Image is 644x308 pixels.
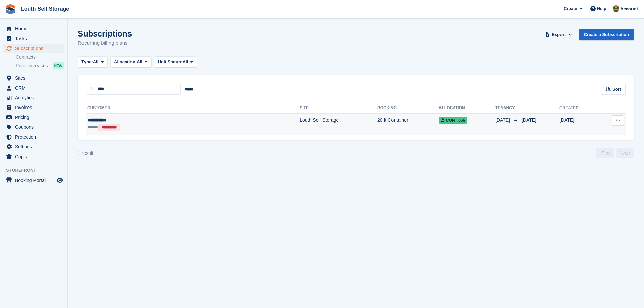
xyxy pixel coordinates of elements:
[18,3,72,15] a: Louth Self Storage
[15,132,55,142] span: Protection
[3,93,64,102] a: menu
[56,176,64,184] a: Preview store
[597,5,606,12] span: Help
[612,86,621,93] span: Sort
[154,56,197,68] button: Unit Status: All
[3,73,64,83] a: menu
[559,113,598,135] td: [DATE]
[5,4,16,14] img: stora-icon-8386f47178a22dfd0bd8f6a31ec36ba5ce8667c1dd55bd0f319d3a0aa187defe.svg
[78,56,108,68] button: Type: All
[15,44,55,53] span: Subscriptions
[613,5,619,12] img: Andy Smith
[15,24,55,33] span: Home
[616,148,634,158] a: Next
[3,24,64,33] a: menu
[300,103,377,114] th: Site
[16,63,48,69] span: Price increases
[86,103,300,114] th: Customer
[522,117,536,123] span: [DATE]
[78,29,132,38] h1: Subscriptions
[300,113,377,135] td: Louth Self Storage
[595,148,635,158] nav: Page
[3,34,64,43] a: menu
[495,103,519,114] th: Tenancy
[564,5,577,12] span: Create
[137,58,142,65] span: All
[377,103,439,114] th: Booking
[495,117,511,124] span: [DATE]
[596,148,614,158] a: Previous
[3,152,64,161] a: menu
[81,58,93,65] span: Type:
[3,175,64,185] a: menu
[15,83,55,93] span: CRM
[15,142,55,151] span: Settings
[15,152,55,161] span: Capital
[3,113,64,122] a: menu
[114,58,137,65] span: Allocation:
[78,39,132,47] p: Recurring billing plans
[110,56,151,68] button: Allocation: All
[93,58,99,65] span: All
[6,167,67,174] span: Storefront
[15,122,55,132] span: Coupons
[15,113,55,122] span: Pricing
[544,29,574,40] button: Export
[158,58,183,65] span: Unit Status:
[377,113,439,135] td: 20 ft Container
[439,103,495,114] th: Allocation
[16,62,64,69] a: Price increases NEW
[620,6,638,13] span: Account
[3,132,64,142] a: menu
[15,73,55,83] span: Sites
[183,58,188,65] span: All
[3,103,64,112] a: menu
[15,34,55,43] span: Tasks
[78,150,93,157] div: 1 result
[439,117,467,124] span: Cont 056
[15,93,55,102] span: Analytics
[3,83,64,93] a: menu
[53,62,64,69] div: NEW
[16,54,64,61] a: Contracts
[552,31,566,38] span: Export
[579,29,634,40] a: Create a Subscription
[3,44,64,53] a: menu
[15,175,55,185] span: Booking Portal
[3,142,64,151] a: menu
[3,122,64,132] a: menu
[15,103,55,112] span: Invoices
[559,103,598,114] th: Created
